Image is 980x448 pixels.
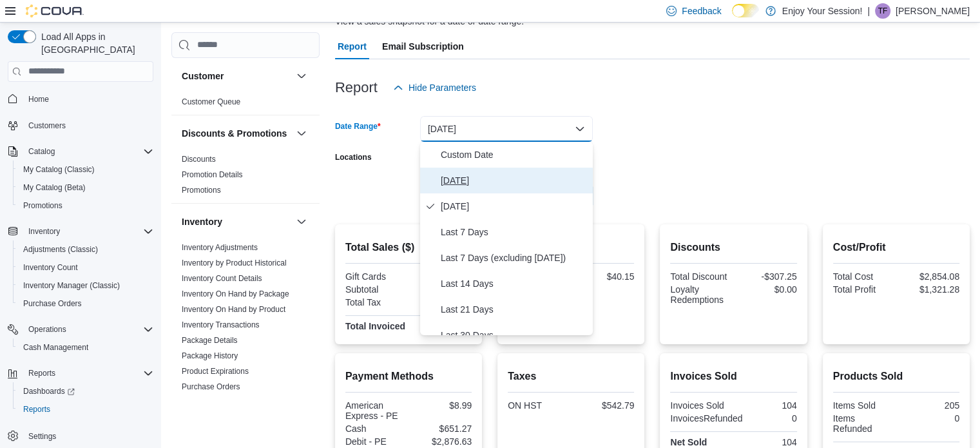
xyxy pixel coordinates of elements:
[182,243,258,252] a: Inventory Adjustments
[18,180,153,195] span: My Catalog (Beta)
[408,81,476,94] span: Hide Parameters
[23,365,153,381] span: Reports
[833,271,894,282] div: Total Cost
[18,198,153,213] span: Promotions
[182,70,291,83] button: Customer
[833,240,959,255] h2: Cost/Profit
[13,240,159,258] button: Adjustments (Classic)
[18,180,91,195] a: My Catalog (Beta)
[23,182,86,193] span: My Catalog (Beta)
[182,382,240,391] a: Purchase Orders
[833,413,894,434] div: Items Refunded
[23,117,153,133] span: Customers
[833,284,894,295] div: Total Profit
[182,97,240,106] a: Customer Queue
[13,338,159,356] button: Cash Management
[171,151,320,203] div: Discounts & Promotions
[36,30,153,56] span: Load All Apps in [GEOGRAPHIC_DATA]
[411,284,472,295] div: $4,175.36
[18,402,153,417] span: Reports
[28,324,66,335] span: Operations
[3,426,159,445] button: Settings
[13,161,159,179] button: My Catalog (Classic)
[28,226,60,237] span: Inventory
[382,34,464,59] span: Email Subscription
[411,400,472,411] div: $8.99
[896,3,970,19] p: [PERSON_NAME]
[345,284,406,295] div: Subtotal
[28,121,66,131] span: Customers
[441,147,588,162] span: Custom Date
[573,271,634,282] div: $40.15
[171,240,320,431] div: Inventory
[13,258,159,277] button: Inventory Count
[182,351,238,361] span: Package History
[335,80,378,95] h3: Report
[23,144,60,159] button: Catalog
[345,369,472,384] h2: Payment Methods
[23,118,71,133] a: Customers
[736,284,797,295] div: $0.00
[441,173,588,188] span: [DATE]
[3,222,159,240] button: Inventory
[182,170,243,179] a: Promotion Details
[345,436,406,447] div: Debit - PE
[18,384,80,399] a: Dashboards
[508,400,568,411] div: ON HST
[18,296,153,311] span: Purchase Orders
[28,368,55,378] span: Reports
[13,197,159,215] button: Promotions
[23,386,75,396] span: Dashboards
[182,289,289,298] a: Inventory On Hand by Package
[18,260,153,275] span: Inventory Count
[182,366,249,376] span: Product Expirations
[508,369,634,384] h2: Taxes
[899,284,959,295] div: $1,321.28
[182,127,291,140] button: Discounts & Promotions
[345,400,406,421] div: American Express - PE
[23,262,78,273] span: Inventory Count
[670,437,707,447] strong: Net Sold
[182,215,291,228] button: Inventory
[182,154,216,164] span: Discounts
[899,400,959,411] div: 205
[3,116,159,135] button: Customers
[182,335,238,346] span: Package Details
[182,186,221,195] a: Promotions
[182,274,262,283] a: Inventory Count Details
[441,276,588,291] span: Last 14 Days
[182,289,289,299] span: Inventory On Hand by Package
[182,242,258,253] span: Inventory Adjustments
[182,127,287,140] h3: Discounts & Promotions
[411,424,472,434] div: $651.27
[23,322,72,337] button: Operations
[23,224,65,239] button: Inventory
[670,240,796,255] h2: Discounts
[13,382,159,400] a: Dashboards
[28,431,56,442] span: Settings
[13,277,159,295] button: Inventory Manager (Classic)
[670,284,731,305] div: Loyalty Redemptions
[338,34,367,59] span: Report
[182,258,287,268] a: Inventory by Product Historical
[335,152,372,162] label: Locations
[182,215,222,228] h3: Inventory
[18,384,153,399] span: Dashboards
[182,97,240,107] span: Customer Queue
[18,402,55,417] a: Reports
[182,351,238,360] a: Package History
[13,179,159,197] button: My Catalog (Beta)
[23,427,153,443] span: Settings
[345,321,405,331] strong: Total Invoiced
[411,321,472,331] div: $4,718.15
[441,224,588,240] span: Last 7 Days
[345,297,406,307] div: Total Tax
[18,278,153,293] span: Inventory Manager (Classic)
[23,322,153,337] span: Operations
[23,365,61,381] button: Reports
[18,242,103,257] a: Adjustments (Classic)
[736,437,797,447] div: 104
[23,298,82,309] span: Purchase Orders
[345,424,406,434] div: Cash
[28,146,55,157] span: Catalog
